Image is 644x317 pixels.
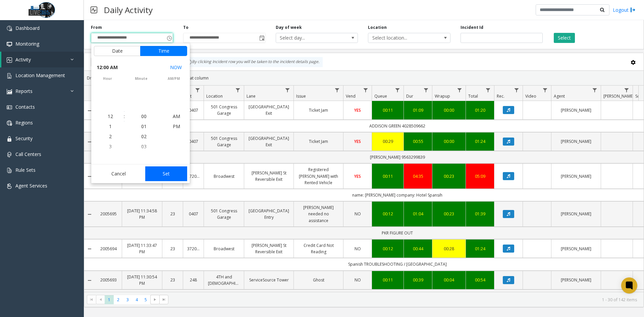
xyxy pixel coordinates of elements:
[408,138,428,145] a: 00:55
[15,56,31,63] span: Activity
[84,246,95,252] a: Collapse Details
[497,93,504,99] span: Rec.
[141,143,147,150] span: 03
[393,86,402,95] a: Queue Filter Menu
[436,246,462,252] div: 00:28
[408,211,428,217] a: 01:04
[470,277,490,283] a: 00:54
[436,277,462,283] a: 00:04
[166,211,179,217] a: 23
[376,173,399,179] div: 00:11
[376,246,399,252] div: 00:12
[436,107,462,113] a: 00:00
[298,277,339,283] a: Ghost
[354,139,361,144] span: YES
[15,182,47,189] span: Agent Services
[91,76,124,81] span: hour
[248,135,289,148] a: [GEOGRAPHIC_DATA] Exit
[554,93,565,99] span: Agent
[7,57,12,63] img: 'icon'
[208,135,240,148] a: 501 Congress Garage
[187,246,200,252] a: 372030
[99,277,118,283] a: 2005693
[347,277,368,283] a: NO
[436,211,462,217] div: 00:23
[525,93,536,99] span: Video
[7,120,12,126] img: 'icon'
[105,295,114,304] span: Page 1
[406,93,413,99] span: Dur
[208,274,240,286] a: 4TH and [DEMOGRAPHIC_DATA]
[374,93,387,99] span: Queue
[347,138,368,145] a: YES
[622,86,631,95] a: Parker Filter Menu
[408,246,428,252] div: 00:44
[298,166,339,186] a: Registered [PERSON_NAME] with Rented Vehicle
[408,277,428,283] a: 00:39
[541,86,550,95] a: Video Filter Menu
[512,86,521,95] a: Rec. Filter Menu
[461,24,483,31] label: Incident Id
[15,135,33,142] span: Security
[555,107,597,113] a: [PERSON_NAME]
[15,104,35,110] span: Contacts
[470,246,490,252] div: 01:24
[247,93,256,99] span: Lane
[470,138,490,145] a: 01:24
[376,277,399,283] a: 00:11
[166,246,179,252] a: 23
[470,173,490,179] a: 05:09
[376,211,399,217] div: 00:12
[145,166,187,181] button: Set
[590,86,599,95] a: Agent Filter Menu
[555,173,597,179] a: [PERSON_NAME]
[435,93,450,99] span: Wrapup
[161,297,167,302] span: Go to the last page
[15,167,36,173] span: Rule Sets
[296,93,306,99] span: Issue
[126,274,158,286] a: [DATE] 11:30:54 PM
[166,277,179,283] a: 23
[152,297,158,302] span: Go to the next page
[187,211,200,217] a: 0407
[15,25,40,31] span: Dashboard
[208,104,240,116] a: 501 Congress Garage
[408,107,428,113] a: 01:09
[187,277,200,283] a: 248
[183,24,189,31] label: To
[555,277,597,283] a: [PERSON_NAME]
[173,123,180,129] span: PM
[141,295,150,304] span: Page 5
[124,113,125,120] div: :
[470,107,490,113] a: 01:20
[15,88,33,94] span: Reports
[422,86,431,95] a: Dur Filter Menu
[91,24,102,31] label: From
[555,211,597,217] a: [PERSON_NAME]
[84,108,95,113] a: Collapse Details
[1,52,84,67] a: Activity
[298,242,339,255] a: Credit Card Not Reading
[248,170,289,182] a: [PERSON_NAME] St Reversible Exit
[355,246,361,252] span: NO
[276,33,341,43] span: Select day...
[347,173,368,179] a: YES
[206,93,223,99] span: Location
[408,173,428,179] a: 04:35
[7,73,12,78] img: 'icon'
[436,173,462,179] div: 00:23
[157,76,190,81] span: AM/PM
[468,93,478,99] span: Total
[109,123,112,129] span: 1
[114,295,123,304] span: Page 2
[167,61,184,73] button: Select now
[298,138,339,145] a: Ticket Jam
[94,46,141,56] button: Date tab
